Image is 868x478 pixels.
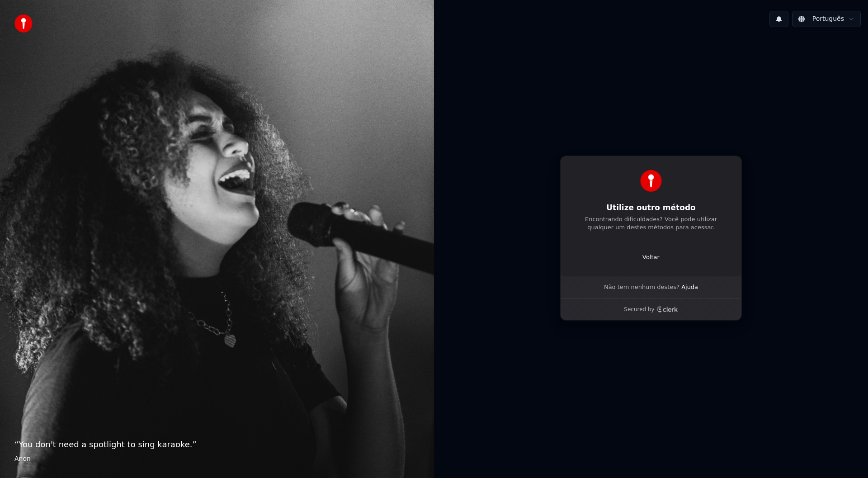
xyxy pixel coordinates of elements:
h1: Utilize outro método [578,203,724,213]
p: Secured by [624,306,654,313]
footer: Anon [14,454,420,464]
img: Youka [640,170,662,192]
a: Clerk logo [656,306,678,312]
p: “ You don't need a spotlight to sing karaoke. ” [14,438,420,451]
p: Encontrando dificuldades? Você pode utilizar qualquer um destes métodos para acessar. [578,215,724,232]
img: youka [14,14,33,33]
a: Ajuda [681,283,698,291]
a: Voltar [642,253,660,261]
span: Não tem nenhum destes? [604,283,679,291]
